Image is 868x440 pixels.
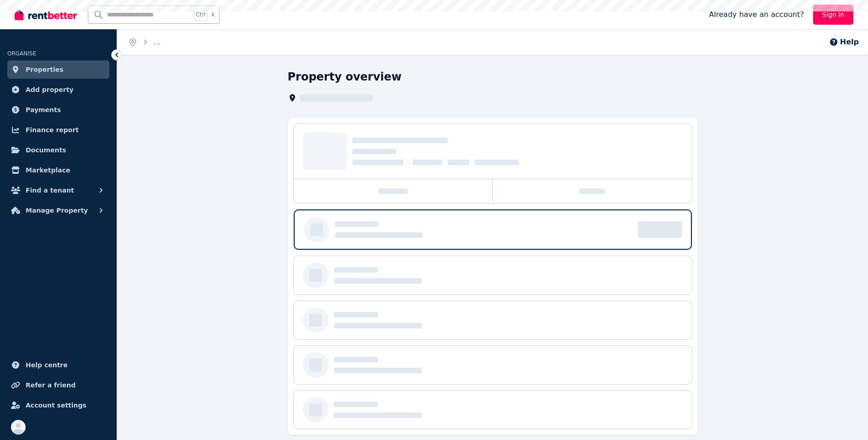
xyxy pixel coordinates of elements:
[7,181,109,199] button: Find a tenant
[26,124,79,135] span: Finance report
[26,145,66,156] span: Documents
[813,5,853,25] a: Sign In
[7,101,109,119] a: Payments
[26,360,68,370] span: Help centre
[26,165,70,176] span: Marketplace
[7,60,109,79] a: Properties
[7,201,109,220] button: Manage Property
[709,9,804,20] span: Already have an account?
[154,38,161,46] span: ...
[26,64,64,75] span: Properties
[829,37,859,48] button: Help
[7,396,109,414] a: Account settings
[7,80,109,99] a: Add property
[211,11,215,18] span: k
[194,9,208,21] span: Ctrl
[7,376,109,394] a: Refer a friend
[288,70,402,84] h1: Property overview
[15,8,77,21] img: RentBetter
[26,380,75,391] span: Refer a friend
[26,205,88,216] span: Manage Property
[26,185,74,196] span: Find a tenant
[7,121,109,139] a: Finance report
[7,356,109,374] a: Help centre
[26,84,74,95] span: Add property
[7,141,109,159] a: Documents
[26,104,61,115] span: Payments
[117,29,172,55] nav: Breadcrumb
[7,161,109,179] a: Marketplace
[7,50,36,57] span: ORGANISE
[26,400,86,411] span: Account settings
